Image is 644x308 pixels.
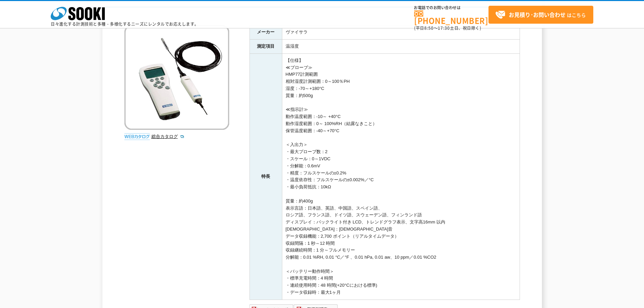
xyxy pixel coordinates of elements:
[414,25,481,31] span: (平日 ～ 土日、祝日除く)
[124,25,229,130] img: ハンディタイプ湿度温度計 HM70（HMP77Bプローブ付）
[249,53,282,300] th: 特長
[509,10,566,19] strong: お見積り･お問い合わせ
[249,25,282,40] th: メーカー
[424,25,434,31] span: 8:50
[51,22,199,26] p: 日々進化する計測技術と多種・多様化するニーズにレンタルでお応えします。
[124,133,150,140] img: webカタログ
[282,53,520,300] td: 【仕様】 ≪プローブ≫ HMP77計測範囲 相対湿度計測範囲：0～100％PH 湿度：-70～+180°C 質量：約500g ≪指示計≫ 動作温度範囲：-10～ +40°C 動作湿度範囲：0～ ...
[151,134,185,139] a: 総合カタログ
[488,6,593,24] a: お見積り･お問い合わせはこちら
[495,10,586,20] span: はこちら
[414,10,488,24] a: [PHONE_NUMBER]
[414,6,488,10] span: お電話でのお問い合わせは
[282,25,520,40] td: ヴァイサラ
[249,39,282,53] th: 測定項目
[438,25,450,31] span: 17:30
[282,39,520,53] td: 温湿度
